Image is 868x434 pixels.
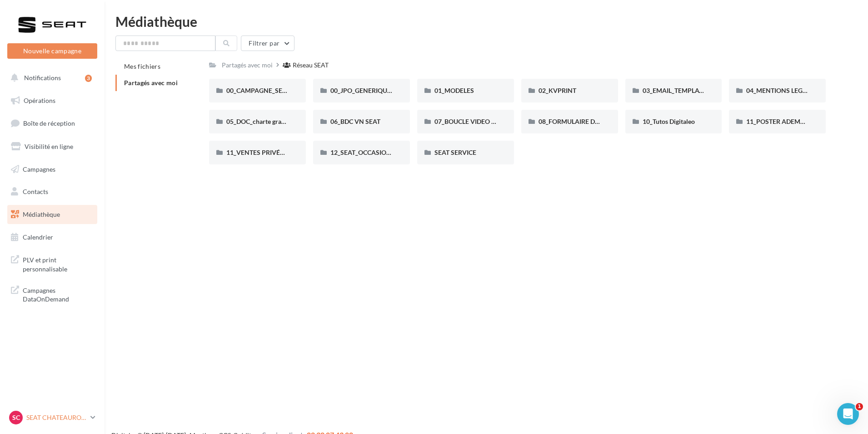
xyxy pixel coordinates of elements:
span: 10_Tutos Digitaleo [643,117,695,125]
span: Contacts [23,188,48,195]
p: SEAT CHATEAUROUX [26,413,87,422]
button: Notifications 3 [5,68,95,87]
a: PLV et print personnalisable [5,250,99,277]
span: PLV et print personnalisable [23,254,94,273]
span: 05_DOC_charte graphique + Guidelines [226,117,337,125]
span: Médiathèque [23,210,60,218]
a: Opérations [5,91,99,110]
span: 08_FORMULAIRE DE DEMANDE CRÉATIVE [539,117,663,125]
a: Boîte de réception [5,113,99,133]
span: Boîte de réception [23,119,75,127]
span: 07_BOUCLE VIDEO ECRAN SHOWROOM [434,117,554,125]
a: Campagnes [5,160,99,179]
span: Mes fichiers [124,62,160,70]
span: 06_BDC VN SEAT [330,117,380,125]
span: Partagés avec moi [124,79,178,87]
span: 01_MODELES [434,87,474,94]
span: Visibilité en ligne [25,143,73,150]
span: Campagnes DataOnDemand [23,284,94,304]
span: Calendrier [23,233,53,241]
a: SC SEAT CHATEAUROUX [7,409,97,426]
div: 3 [85,75,92,82]
span: 04_MENTIONS LEGALES OFFRES PRESSE [746,87,867,94]
span: 00_JPO_GENERIQUE IBIZA ARONA [330,87,433,94]
a: Campagnes DataOnDemand [5,281,99,307]
span: 00_CAMPAGNE_SEPTEMBRE [226,87,311,94]
button: Filtrer par [241,36,294,51]
div: Réseau SEAT [293,61,329,70]
a: Calendrier [5,228,99,247]
span: 1 [856,403,863,410]
span: 02_KVPRINT [539,87,576,94]
span: SEAT SERVICE [434,148,476,156]
div: Partagés avec moi [222,61,273,70]
span: SC [12,413,20,422]
span: 11_VENTES PRIVÉES SEAT [226,148,304,156]
span: 11_POSTER ADEME SEAT [746,117,820,125]
button: Nouvelle campagne [7,43,97,59]
span: Campagnes [23,165,55,173]
span: Notifications [24,74,61,82]
span: Opérations [24,97,55,104]
a: Contacts [5,182,99,201]
div: Médiathèque [115,15,857,28]
span: 12_SEAT_OCCASIONS_GARANTIES [330,148,433,156]
a: Visibilité en ligne [5,137,99,156]
a: Médiathèque [5,205,99,224]
iframe: Intercom live chat [837,403,859,425]
span: 03_EMAIL_TEMPLATE HTML SEAT [643,87,742,94]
